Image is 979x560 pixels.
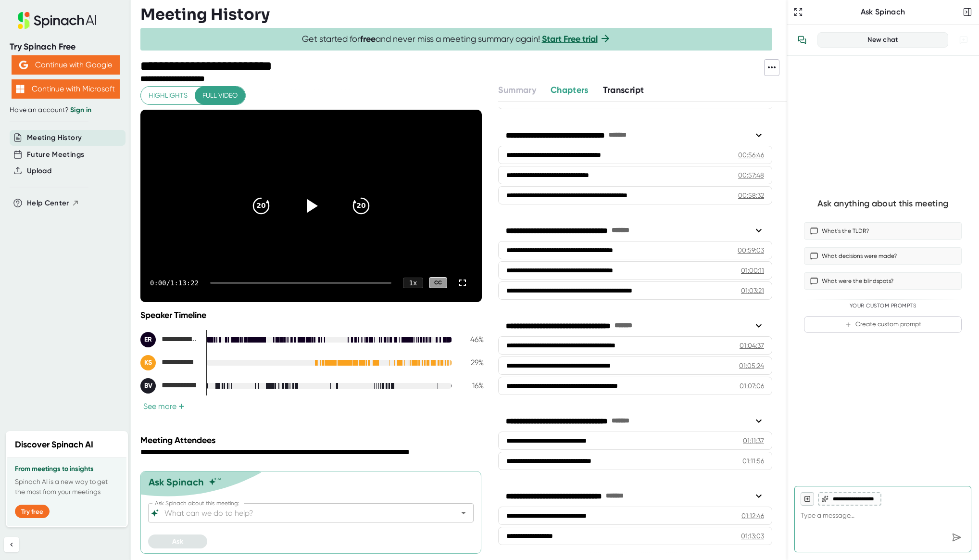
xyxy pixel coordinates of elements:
[27,198,69,209] span: Help Center
[302,34,611,45] span: Get started for and never miss a meeting summary again!
[12,79,120,99] button: Continue with Microsoft
[360,34,376,44] b: free
[172,537,183,546] span: Ask
[743,436,764,445] div: 01:11:37
[140,355,156,370] div: KS
[140,401,188,411] button: See more+
[27,198,79,209] button: Help Center
[202,89,238,102] span: Full video
[140,332,198,347] div: Emily Rickerson
[460,335,484,344] div: 46 %
[140,310,484,320] div: Speaker Timeline
[804,247,962,265] button: What decisions were made?
[739,361,764,370] div: 01:05:24
[15,505,50,518] button: Try free
[551,84,589,97] button: Chapters
[19,61,28,69] img: Aehbyd4JwY73AAAAAElFTkSuQmCC
[817,198,948,209] div: Ask anything about this meeting
[804,222,962,240] button: What’s the TLDR?
[150,279,199,287] div: 0:00 / 1:13:22
[140,5,270,24] h3: Meeting History
[740,381,764,391] div: 01:07:06
[804,303,962,309] div: Your Custom Prompts
[140,435,486,445] div: Meeting Attendees
[10,106,121,115] div: Have an account?
[805,7,961,17] div: Ask Spinach
[460,358,484,367] div: 29 %
[27,165,51,177] button: Upload
[740,341,764,350] div: 01:04:37
[824,36,942,44] div: New chat
[148,535,207,548] button: Ask
[149,89,188,102] span: Highlights
[140,355,198,370] div: Kevin Smith
[738,245,764,255] div: 00:59:03
[741,266,764,275] div: 01:00:11
[12,55,120,75] button: Continue with Google
[498,85,536,95] span: Summary
[603,84,644,97] button: Transcript
[149,476,204,488] div: Ask Spinach
[140,332,156,347] div: ER
[140,378,198,394] div: Brian Vieira
[948,529,965,546] div: Send message
[603,85,644,95] span: Transcript
[460,381,484,390] div: 16 %
[542,34,598,44] a: Start Free trial
[163,506,442,520] input: What can we do to help?
[27,149,84,160] button: Future Meetings
[738,150,764,160] div: 00:56:46
[429,277,447,288] div: CC
[10,41,121,52] div: Try Spinach Free
[403,278,423,288] div: 1 x
[15,438,93,451] h2: Discover Spinach AI
[4,537,19,552] button: Collapse sidebar
[961,5,974,19] button: Close conversation sidebar
[738,170,764,180] div: 00:57:48
[457,506,470,520] button: Open
[140,378,156,394] div: BV
[741,531,764,541] div: 01:13:03
[15,477,119,497] p: Spinach AI is a new way to get the most from your meetings
[178,403,185,410] span: +
[141,87,195,104] button: Highlights
[738,191,764,200] div: 00:58:32
[742,456,764,466] div: 01:11:56
[195,87,245,104] button: Full video
[70,106,91,114] a: Sign in
[551,85,589,95] span: Chapters
[15,465,119,473] h3: From meetings to insights
[792,30,812,50] button: View conversation history
[741,511,764,521] div: 01:12:46
[804,272,962,290] button: What were the blindspots?
[804,316,962,333] button: Create custom prompt
[27,132,82,143] button: Meeting History
[741,286,764,295] div: 01:03:21
[791,5,805,19] button: Expand to Ask Spinach page
[498,84,536,97] button: Summary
